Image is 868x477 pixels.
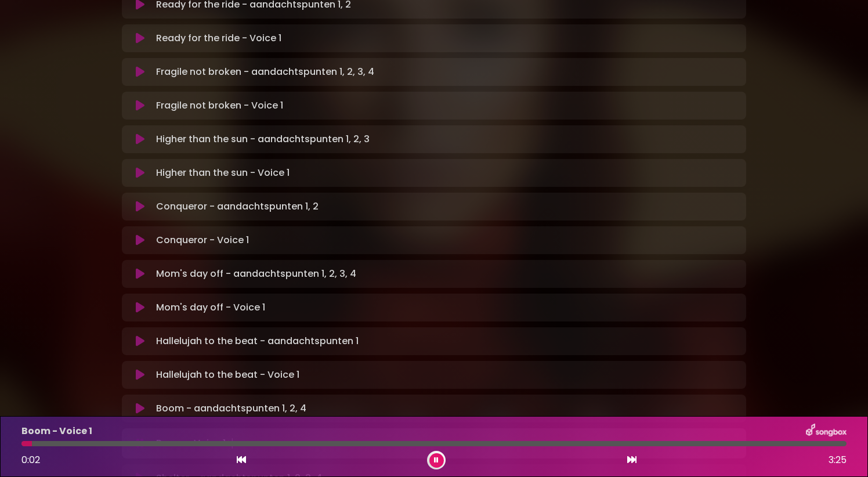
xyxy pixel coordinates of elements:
[156,31,281,45] p: Ready for the ride - Voice 1
[156,267,356,281] p: Mom's day off - aandachtspunten 1, 2, 3, 4
[156,334,359,348] p: Hallelujah to the beat - aandachtspunten 1
[156,132,370,146] p: Higher than the sun - aandachtspunten 1, 2, 3
[156,200,319,214] p: Conqueror - aandachtspunten 1, 2
[156,301,265,315] p: Mom's day off - Voice 1
[156,233,249,247] p: Conqueror - Voice 1
[156,99,283,113] p: Fragile not broken - Voice 1
[156,166,290,180] p: Higher than the sun - Voice 1
[21,424,92,438] p: Boom - Voice 1
[156,402,306,415] p: Boom - aandachtspunten 1, 2, 4
[806,424,847,439] img: songbox-logo-white.png
[156,65,374,79] p: Fragile not broken - aandachtspunten 1, 2, 3, 4
[829,453,847,467] span: 3:25
[156,368,299,382] p: Hallelujah to the beat - Voice 1
[21,453,40,467] span: 0:02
